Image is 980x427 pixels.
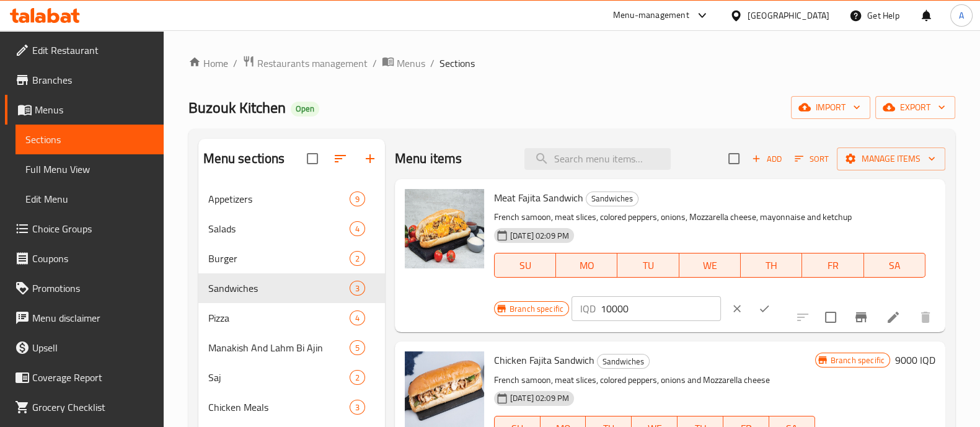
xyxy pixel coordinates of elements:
[5,363,164,392] a: Coverage Report
[613,8,689,23] div: Menu-management
[826,354,890,366] span: Branch specific
[5,65,164,95] a: Branches
[597,354,650,369] div: Sandwiches
[684,257,736,275] span: WE
[741,253,802,278] button: TH
[350,251,365,266] div: items
[746,257,797,275] span: TH
[601,296,721,321] input: Please enter price
[494,188,583,207] span: Meat Fajita Sandwich
[895,351,935,369] h6: 9000 IQD
[208,191,350,206] span: Appetizers
[198,244,385,273] div: Burger2
[505,230,574,242] span: [DATE] 02:09 PM
[801,100,860,115] span: import
[679,253,741,278] button: WE
[350,193,364,205] span: 9
[5,392,164,422] a: Grocery Checklist
[561,257,612,275] span: MO
[430,56,435,71] li: /
[748,9,829,22] div: [GEOGRAPHIC_DATA]
[32,221,154,236] span: Choice Groups
[15,125,164,154] a: Sections
[32,251,154,266] span: Coupons
[198,303,385,333] div: Pizza4
[350,370,365,385] div: items
[586,191,638,206] span: Sandwiches
[25,191,154,206] span: Edit Menu
[350,223,364,235] span: 4
[795,152,829,166] span: Sort
[208,221,350,236] span: Salads
[747,149,787,169] button: Add
[5,333,164,363] a: Upsell
[350,310,365,325] div: items
[721,146,747,172] span: Select section
[325,144,355,174] span: Sort sections
[350,372,364,384] span: 2
[208,370,350,385] div: Saj
[233,56,237,71] li: /
[188,94,286,121] span: Buzouk Kitchen
[350,221,365,236] div: items
[617,253,679,278] button: TU
[494,253,556,278] button: SU
[524,148,671,170] input: search
[869,257,920,275] span: SA
[373,56,377,71] li: /
[350,191,365,206] div: items
[846,302,876,332] button: Branch-specific-item
[257,56,368,71] span: Restaurants management
[350,283,364,294] span: 3
[25,162,154,177] span: Full Menu View
[787,149,837,169] span: Sort items
[355,144,385,174] button: Add section
[751,295,778,322] button: ok
[198,333,385,363] div: Manakish And Lahm Bi Ajin5
[32,73,154,87] span: Branches
[25,132,154,147] span: Sections
[959,9,964,22] span: A
[32,43,154,58] span: Edit Restaurant
[350,402,364,413] span: 3
[885,100,945,115] span: export
[5,35,164,65] a: Edit Restaurant
[911,302,940,332] button: delete
[208,251,350,266] span: Burger
[198,363,385,392] div: Saj2
[208,340,350,355] span: Manakish And Lahm Bi Ajin
[208,281,350,296] span: Sandwiches
[291,103,319,114] span: Open
[15,154,164,184] a: Full Menu View
[5,95,164,125] a: Menus
[405,189,484,268] img: Meat Fajita Sandwich
[5,244,164,273] a: Coupons
[188,56,228,71] a: Home
[505,303,568,315] span: Branch specific
[198,214,385,244] div: Salads4
[494,372,815,388] p: French samoon, meat slices, colored peppers, onions and Mozzarella cheese
[208,400,350,415] span: Chicken Meals
[242,55,368,71] a: Restaurants management
[747,149,787,169] span: Add item
[291,102,319,117] div: Open
[723,295,751,322] button: clear
[750,152,784,166] span: Add
[395,149,462,168] h2: Menu items
[382,55,425,71] a: Menus
[188,55,955,71] nav: breadcrumb
[208,310,350,325] span: Pizza
[299,146,325,172] span: Select all sections
[864,253,925,278] button: SA
[350,400,365,415] div: items
[500,257,551,275] span: SU
[397,56,425,71] span: Menus
[494,209,925,225] p: French samoon, meat slices, colored peppers, onions, Mozzarella cheese, mayonnaise and ketchup
[580,301,596,316] p: IQD
[807,257,859,275] span: FR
